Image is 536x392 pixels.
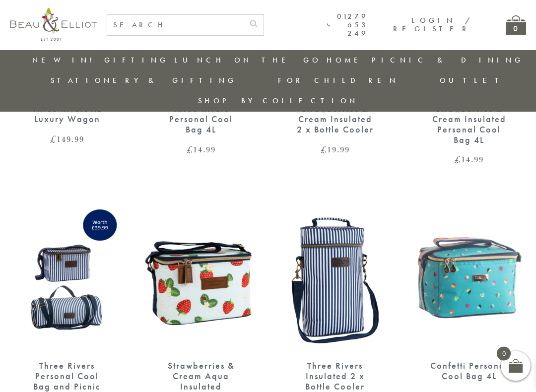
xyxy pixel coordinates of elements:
span: £ [321,143,327,155]
img: Three Rivers Insulated 2 x Bottle Cooler [278,204,392,351]
span: £ [187,143,193,155]
div: Three Rivers Insulated 2 x Bottle Cooler [295,361,375,392]
a: Home [327,55,366,65]
img: Strawberries & Cream Aqua Insulated Personal Cool Bag 4L [144,204,258,351]
div: Confetti Personal Cool Bag 4L [429,361,509,381]
a: For Children [278,75,399,85]
span: £ [455,153,461,165]
a: New in! [32,55,99,65]
a: Gifting [104,55,169,65]
div: Three Rivers Personal Cool Bag 4L [161,104,241,135]
img: Confetti Personal Cool Bag 4L [412,204,526,351]
a: Lunch On The Go [174,55,321,65]
a: 01279 653 249 [327,12,368,38]
bdi: 149.99 [50,133,84,145]
a: Shop by collection [198,96,358,106]
a: Stationery & Gifting [51,75,237,85]
div: Strawberries & Cream Insulated Personal Cool Bag 4L [429,104,509,145]
a: Outlet [440,75,506,85]
span: 0 [497,347,511,361]
input: SEARCH [107,15,244,35]
div: Strawberries & Cream Insulated 2 x Bottle Cooler [295,104,375,135]
bdi: 19.99 [321,143,350,155]
a: 0 [506,15,526,35]
span: £ [50,133,57,145]
bdi: 14.99 [187,143,216,155]
bdi: 14.99 [455,153,484,165]
div: Three Rivers XL Luxury Wagon [27,104,107,125]
img: logo [10,7,97,41]
img: Three Rivers Personal Cool Bag and Picnic Blanket [10,204,124,351]
a: Picnic & Dining [372,55,524,65]
a: Login / Register [393,15,471,34]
